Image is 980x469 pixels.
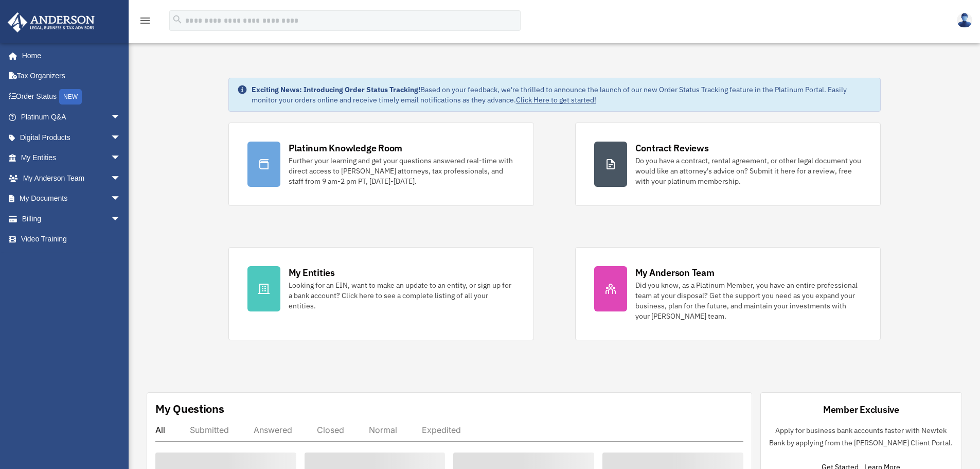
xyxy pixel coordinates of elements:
a: Click Here to get started! [516,95,596,105]
div: Contract Reviews [635,142,709,154]
a: My Documentsarrow_drop_down [7,188,136,209]
a: My Anderson Team Did you know, as a Platinum Member, you have an entire professional team at your... [575,247,881,340]
div: Based on your feedback, we're thrilled to announce the launch of our new Order Status Tracking fe... [252,84,872,105]
a: My Anderson Teamarrow_drop_down [7,168,136,188]
div: Do you have a contract, rental agreement, or other legal document you would like an attorney's ad... [635,155,862,186]
div: My Anderson Team [635,266,715,279]
div: Did you know, as a Platinum Member, you have an entire professional team at your disposal? Get th... [635,280,862,321]
div: Expedited [422,425,461,435]
img: User Pic [957,13,972,28]
a: Digital Productsarrow_drop_down [7,127,136,148]
span: arrow_drop_down [111,127,131,148]
a: My Entities Looking for an EIN, want to make an update to an entity, or sign up for a bank accoun... [228,247,534,340]
div: My Entities [289,266,335,279]
div: All [155,425,165,435]
span: arrow_drop_down [111,107,131,128]
a: Tax Organizers [7,66,136,86]
div: Further your learning and get your questions answered real-time with direct access to [PERSON_NAM... [289,155,515,186]
a: Video Training [7,229,136,250]
i: menu [139,14,151,27]
a: menu [139,18,151,27]
div: NEW [59,89,82,105]
a: Order StatusNEW [7,86,136,107]
div: Platinum Knowledge Room [289,142,403,154]
span: arrow_drop_down [111,188,131,210]
span: arrow_drop_down [111,209,131,230]
div: Answered [254,425,292,435]
a: Contract Reviews Do you have a contract, rental agreement, or other legal document you would like... [575,123,881,206]
p: Apply for business bank accounts faster with Newtek Bank by applying from the [PERSON_NAME] Clien... [769,424,953,449]
img: Anderson Advisors Platinum Portal [5,12,98,32]
a: Home [7,45,131,66]
a: Platinum Q&Aarrow_drop_down [7,107,136,128]
span: arrow_drop_down [111,168,131,189]
div: Normal [369,425,397,435]
div: Member Exclusive [823,403,899,416]
i: search [172,14,183,25]
a: Billingarrow_drop_down [7,209,136,229]
span: arrow_drop_down [111,148,131,169]
a: Platinum Knowledge Room Further your learning and get your questions answered real-time with dire... [228,123,534,206]
div: Closed [317,425,344,435]
strong: Exciting News: Introducing Order Status Tracking! [252,85,420,94]
div: My Questions [155,401,224,416]
a: My Entitiesarrow_drop_down [7,148,136,168]
div: Submitted [190,425,229,435]
div: Looking for an EIN, want to make an update to an entity, or sign up for a bank account? Click her... [289,280,515,311]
